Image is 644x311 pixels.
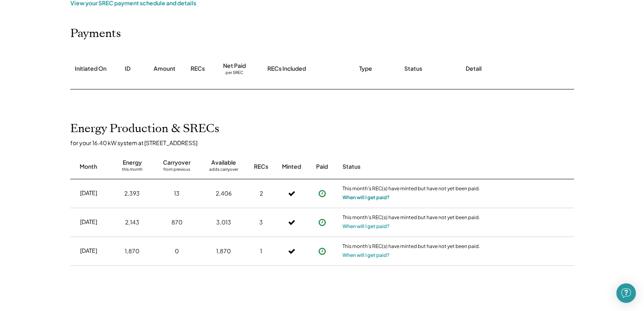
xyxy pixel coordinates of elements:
div: ID [125,65,130,73]
div: 13 [174,189,180,198]
div: 2,393 [124,189,140,198]
div: RECs [191,65,205,73]
div: 870 [171,218,182,226]
div: Net Paid [223,62,246,70]
button: Payment approved, but not yet initiated. [316,187,328,200]
div: Month [80,163,97,171]
div: 2,143 [125,218,139,226]
div: Minted [282,163,301,171]
div: 2,406 [216,189,232,198]
div: Type [359,65,372,73]
div: [DATE] [80,189,97,197]
div: Available [211,159,236,167]
div: Energy [123,159,142,167]
div: Amount [154,65,176,73]
button: When will I get paid? [343,222,390,231]
h2: Payments [70,27,121,41]
div: Status [343,163,481,171]
div: 3,013 [216,218,231,226]
div: Carryover [163,159,191,167]
h2: Energy Production & SRECs [70,122,219,136]
button: When will I get paid? [343,251,390,259]
div: [DATE] [80,247,97,255]
div: adds carryover [209,167,238,175]
div: this month [122,167,143,175]
div: 1 [260,247,262,255]
div: 1,870 [125,247,139,255]
div: 2 [260,189,263,198]
div: for your 16.40 kW system at [STREET_ADDRESS] [70,139,582,146]
div: [DATE] [80,218,97,226]
div: per SREC [226,70,243,76]
div: This month's REC(s) have minted but have not yet been paid. [343,243,481,251]
div: RECs [254,163,268,171]
div: 0 [175,247,179,255]
div: Paid [316,163,328,171]
div: 1,870 [216,247,231,255]
button: When will I get paid? [343,194,390,202]
div: from previous [163,167,190,175]
div: This month's REC(s) have minted but have not yet been paid. [343,185,481,194]
button: Payment approved, but not yet initiated. [316,216,328,228]
button: Payment approved, but not yet initiated. [316,245,328,257]
div: RECs Included [267,65,306,73]
div: Initiated On [75,65,106,73]
div: Detail [466,65,481,73]
div: Open Intercom Messenger [616,283,636,303]
div: Status [404,65,422,73]
div: This month's REC(s) have minted but have not yet been paid. [343,214,481,222]
div: 3 [259,218,263,226]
